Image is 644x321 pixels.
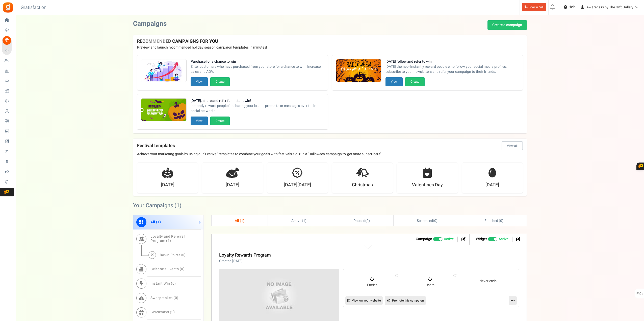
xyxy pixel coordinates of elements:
img: Recommended Campaigns [336,59,381,82]
span: Sweepstakes ( ) [150,295,178,301]
small: Users [406,283,454,288]
span: Giveaways ( ) [150,309,175,315]
span: 0 [181,266,183,272]
img: loader_16.gif [428,277,432,281]
span: Active [444,237,454,242]
span: All ( ) [235,218,244,223]
span: Active ( ) [291,218,306,223]
a: Book a call [522,3,546,11]
span: Loyalty and Referral Program ( ) [150,234,185,243]
span: Awareness by The Gift Gallery [586,5,633,10]
span: ( ) [417,218,437,223]
span: Celebrate Events ( ) [150,266,185,272]
a: Create a campaign [487,20,527,30]
strong: Widget [476,236,487,242]
span: 0 [367,218,369,223]
strong: [DATE][DATE] [284,182,311,188]
a: Help [562,3,578,11]
h2: Campaigns [133,20,167,28]
strong: Valentines Day [412,182,443,188]
button: View all [502,142,523,150]
span: FAQs [636,289,643,299]
span: [DATE] themed- Instantly reward people who follow your social media profiles, subscribe to your n... [385,64,519,74]
button: View [191,117,208,125]
img: loader_16.gif [370,277,374,281]
span: Paused [353,218,365,223]
span: 1 [168,238,170,243]
strong: [DATE] [485,182,499,188]
p: Achieve your marketing goals by using our 'Festival' templates to combine your goals with festiva... [137,152,523,157]
strong: [DATE] follow and refer to win [385,59,519,64]
span: Active [499,237,508,242]
small: Entries [348,283,396,288]
button: View [385,77,403,86]
button: Create [210,117,230,125]
img: Recommended Campaigns [141,59,186,82]
a: View on your website [345,296,383,305]
p: Created [DATE] [219,259,271,264]
span: Help [567,5,576,10]
span: 1 [303,218,305,223]
h4: Festival templates [137,142,523,150]
h2: Your Campaigns ( ) [133,203,182,208]
span: 0 [434,218,436,223]
span: Finished ( ) [484,218,503,223]
strong: [DATE] [161,182,174,188]
span: Instantly reward people for sharing your brand, products or messages over their social networks [191,103,324,113]
button: Create [405,77,425,86]
span: 0 [171,309,174,315]
span: 1 [158,219,160,225]
span: All ( ) [150,219,161,225]
span: Scheduled [417,218,433,223]
span: 0 [172,281,175,286]
small: Never ends [464,279,512,284]
a: Loyalty Rewards Program [219,252,271,259]
h4: RECOMMENDED CAMPAIGNS FOR YOU [137,39,523,44]
li: Widget activated [472,237,512,242]
a: Promote this campaign [385,296,426,305]
span: Enter customers who have purchased from your store for a chance to win. Increase sales and AOV. [191,64,324,74]
button: View [191,77,208,86]
p: Preview and launch recommended holiday season campaign templates in minutes! [137,45,523,50]
strong: [DATE]: share and refer for instant win! [191,98,324,103]
span: Instant Win ( ) [150,281,176,286]
img: Gratisfaction [2,2,14,13]
button: Create [210,77,230,86]
span: ( ) [353,218,370,223]
span: 0 [182,253,184,257]
strong: Purchase for a chance to win [191,59,324,64]
span: 0 [500,218,502,223]
span: 1 [241,218,243,223]
strong: Christmas [352,182,373,188]
span: 1 [176,201,179,210]
img: Recommended Campaigns [141,99,186,121]
strong: [DATE] [226,182,239,188]
span: Bonus Points ( ) [160,253,186,257]
strong: Campaign [416,236,432,242]
h3: Gratisfaction [15,3,52,13]
span: 0 [175,295,177,301]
